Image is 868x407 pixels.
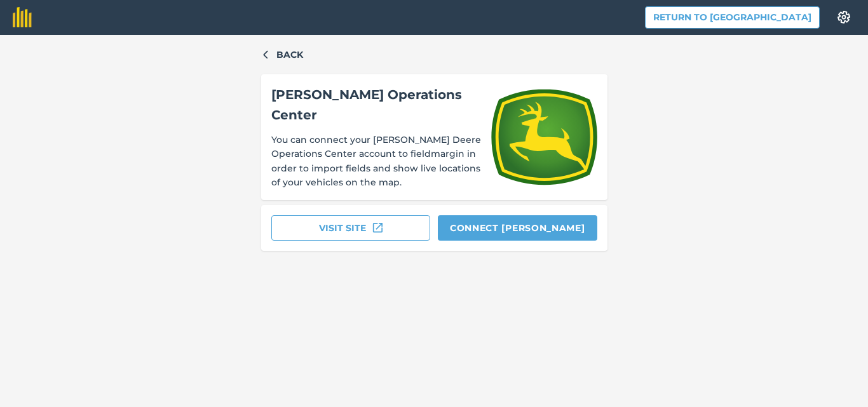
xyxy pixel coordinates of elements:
span: You can connect your [PERSON_NAME] Deere Operations Center account to fieldmargin in order to imp... [271,133,484,190]
button: Return to [GEOGRAPHIC_DATA] [645,6,820,29]
button: Back [261,48,303,62]
img: fieldmargin Logo [13,7,32,27]
div: [PERSON_NAME] Operations Center [271,84,484,125]
button: Connect [PERSON_NAME] [438,215,597,241]
img: A cog icon [836,11,851,23]
img: john deere logo [491,84,597,190]
button: Visit site [271,215,431,241]
span: Back [276,48,303,62]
